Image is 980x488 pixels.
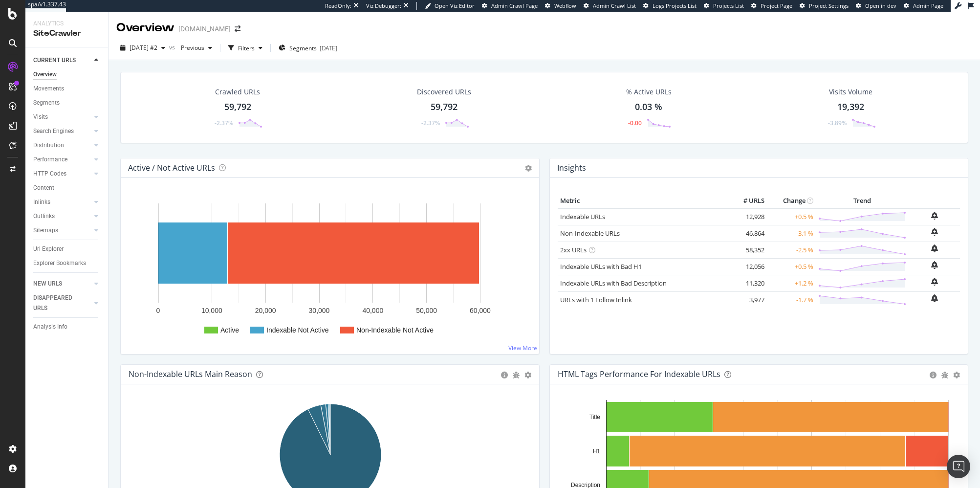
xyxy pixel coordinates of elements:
[417,87,471,97] div: Discovered URLs
[33,293,83,313] div: DISAPPEARED URLS
[482,2,538,10] a: Admin Crawl Page
[156,307,160,314] text: 0
[178,24,231,34] div: [DOMAIN_NAME]
[728,242,767,258] td: 58,352
[931,228,938,236] div: bell-plus
[33,279,91,289] a: NEW URLS
[767,291,816,308] td: -1.7 %
[33,279,62,289] div: NEW URLS
[628,119,642,127] div: -0.00
[767,208,816,225] td: +0.5 %
[33,28,100,39] div: SiteCrawler
[767,258,816,275] td: +0.5 %
[584,2,636,10] a: Admin Crawl List
[931,261,938,269] div: bell-plus
[320,44,337,52] div: [DATE]
[728,194,767,208] th: # URLS
[524,372,531,378] div: gear
[116,40,169,56] button: [DATE] #2
[626,87,672,97] div: % Active URLs
[201,307,222,314] text: 10,000
[33,244,101,254] a: Url Explorer
[33,140,64,151] div: Distribution
[728,208,767,225] td: 12,928
[33,169,91,179] a: HTTP Codes
[215,87,260,97] div: Crawled URLs
[816,194,909,208] th: Trend
[761,2,792,9] span: Project Page
[508,344,537,352] a: View More
[33,55,91,66] a: CURRENT URLS
[33,98,60,108] div: Segments
[33,126,74,136] div: Search Engines
[116,20,174,36] div: Overview
[33,155,91,165] a: Performance
[728,225,767,242] td: 46,864
[856,2,896,10] a: Open in dev
[33,69,101,80] a: Overview
[930,372,936,378] div: circle-info
[431,101,457,113] div: 59,792
[366,2,401,10] div: Viz Debugger:
[904,2,943,10] a: Admin Page
[33,225,58,236] div: Sitemaps
[635,101,662,113] div: 0.03 %
[255,307,276,314] text: 20,000
[829,87,872,97] div: Visits Volume
[33,211,55,222] div: Outlinks
[130,44,157,52] span: 2025 Sep. 24th #2
[33,293,91,313] a: DISAPPEARED URLS
[128,161,215,175] h4: Active / Not Active URLs
[728,258,767,275] td: 12,056
[33,211,91,222] a: Outlinks
[275,40,341,56] button: Segments[DATE]
[767,194,816,208] th: Change
[33,197,91,207] a: Inlinks
[558,369,720,379] div: HTML Tags Performance for Indexable URLs
[751,2,792,10] a: Project Page
[33,55,76,66] div: CURRENT URLS
[362,307,383,314] text: 40,000
[238,44,255,52] div: Filters
[289,44,317,52] span: Segments
[947,455,970,478] div: Open Intercom Messenger
[33,126,91,136] a: Search Engines
[513,372,520,378] div: bug
[177,44,204,52] span: Previous
[129,194,532,346] div: A chart.
[767,275,816,291] td: +1.2 %
[560,212,605,221] a: Indexable URLs
[704,2,744,10] a: Projects List
[33,322,101,332] a: Analysis Info
[33,69,57,80] div: Overview
[592,448,600,455] text: H1
[525,165,532,172] i: Options
[728,275,767,291] td: 11,320
[941,372,948,378] div: bug
[425,2,475,10] a: Open Viz Editor
[33,258,86,268] div: Explorer Bookmarks
[560,229,620,238] a: Non-Indexable URLs
[224,101,251,113] div: 59,792
[33,98,101,108] a: Segments
[931,294,938,302] div: bell-plus
[828,119,847,127] div: -3.89%
[560,279,667,288] a: Indexable URLs with Bad Description
[266,326,329,334] text: Indexable Not Active
[728,291,767,308] td: 3,977
[309,307,330,314] text: 30,000
[33,322,67,332] div: Analysis Info
[593,2,636,9] span: Admin Crawl List
[33,84,101,94] a: Movements
[809,2,849,9] span: Project Settings
[33,112,91,122] a: Visits
[557,161,586,175] h4: Insights
[501,372,508,378] div: circle-info
[33,197,50,207] div: Inlinks
[129,369,252,379] div: Non-Indexable URLs Main Reason
[545,2,576,10] a: Webflow
[435,2,475,9] span: Open Viz Editor
[33,225,91,236] a: Sitemaps
[767,242,816,258] td: -2.5 %
[470,307,491,314] text: 60,000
